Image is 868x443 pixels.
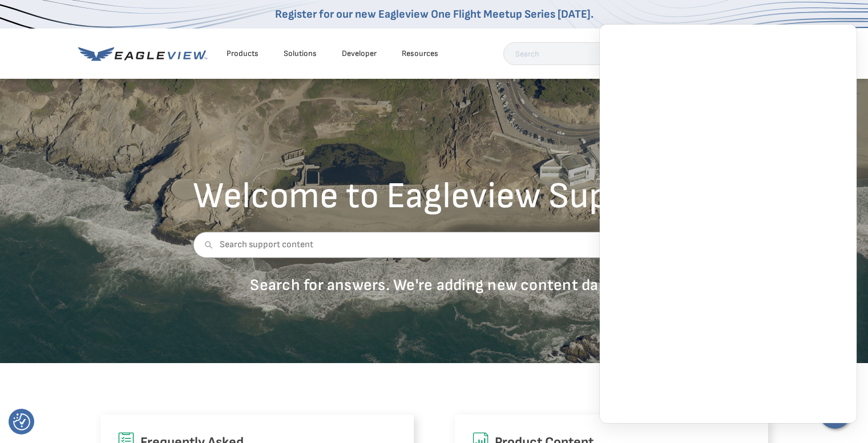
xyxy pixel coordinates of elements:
[503,42,659,65] input: Search
[193,232,675,258] input: Search support content
[342,49,377,59] a: Developer
[193,178,675,215] h2: Welcome to Eagleview Support
[227,49,259,59] div: Products
[284,49,317,59] div: Solutions
[13,413,30,430] img: Revisit consent button
[275,7,594,21] a: Register for our new Eagleview One Flight Meetup Series [DATE].
[193,275,675,295] p: Search for answers. We're adding new content daily.
[402,49,438,59] div: Resources
[13,413,30,430] button: Consent Preferences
